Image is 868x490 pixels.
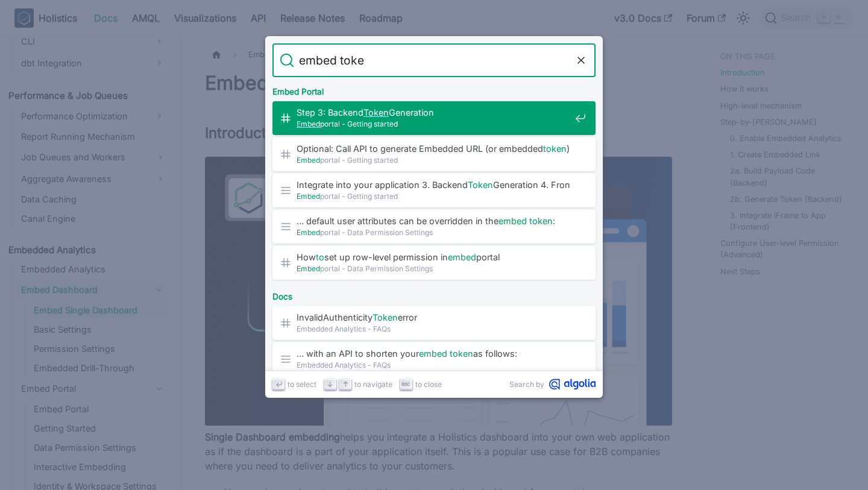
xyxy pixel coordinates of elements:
mark: Embed [297,192,320,201]
span: How set up row-level permission in portal​ [297,251,570,263]
span: … with an API to shorten your as follows: [297,348,570,359]
mark: Embed [297,228,320,237]
mark: Token [363,107,389,118]
a: InvalidAuthenticityTokenerror​Embedded Analytics - FAQs [272,306,596,340]
mark: token [450,348,473,359]
button: Clear the query [574,53,588,68]
span: Optional: Call API to generate Embedded URL (or embedded )​ [297,143,570,154]
span: to select [288,378,316,390]
a: Integrate into your application 3. BackendTokenGeneration 4. Frontend …Embedportal - Getting started [272,174,596,207]
span: portal - Data Permission Settings [297,227,570,238]
mark: token [543,143,567,154]
div: Docs [270,282,598,306]
span: portal - Getting started [297,190,570,202]
svg: Arrow up [341,380,350,389]
span: … default user attributes can be overridden in the : [297,215,570,227]
span: Step 3: Backend Generation​ [297,107,570,118]
mark: embed [498,216,527,226]
svg: Enter key [274,380,283,389]
span: Embedded Analytics - FAQs [297,359,570,371]
a: Search byAlgolia [509,378,596,390]
mark: Token [373,312,398,322]
mark: Embed [297,119,320,128]
mark: token [529,216,553,226]
a: Howtoset up row-level permission inembedportal​Embedportal - Data Permission Settings [272,246,596,280]
mark: Embed [297,264,320,273]
svg: Escape key [401,380,410,389]
svg: Arrow down [325,380,335,389]
span: portal - Data Permission Settings [297,263,570,274]
a: … default user attributes can be overridden in theembed token:Embedportal - Data Permission Settings [272,210,596,243]
mark: Token [468,180,493,190]
input: Search docs [294,43,574,77]
span: Integrate into your application 3. Backend Generation 4. Frontend … [297,179,570,190]
span: portal - Getting started [297,118,570,130]
span: to navigate [354,378,392,390]
span: Search by [509,378,544,390]
a: Optional: Call API to generate Embedded URL (or embeddedtoken)​Embedportal - Getting started [272,137,596,171]
span: to close [415,378,442,390]
a: Step 3: BackendTokenGeneration​Embedportal - Getting started [272,101,596,135]
svg: Algolia [549,378,596,390]
div: Embed Portal [270,77,598,101]
a: … with an API to shorten yourembed tokenas follows:Embedded Analytics - FAQs [272,342,596,376]
mark: embed [448,252,476,262]
span: InvalidAuthenticity error​ [297,312,570,323]
span: portal - Getting started [297,154,570,166]
mark: embed [419,348,447,359]
mark: Embed [297,155,320,165]
mark: to [316,252,324,262]
span: Embedded Analytics - FAQs [297,323,570,335]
